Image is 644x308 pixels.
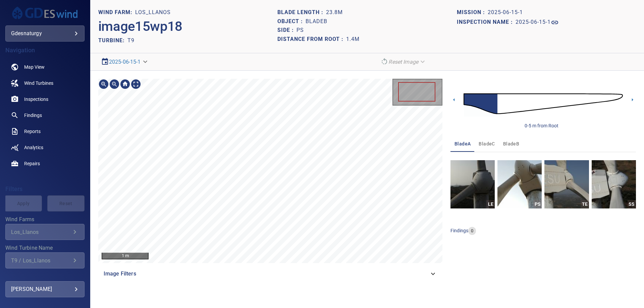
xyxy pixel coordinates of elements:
div: PS [533,200,542,208]
a: map noActive [5,59,85,75]
h1: Side : [277,27,297,34]
div: Reset Image [378,56,429,68]
h4: Navigation [5,47,85,54]
h1: Los_Llanos [135,9,171,16]
h1: bladeB [306,18,327,25]
div: Toggle full page [130,79,141,89]
span: bladeB [503,140,519,148]
div: Wind Farms [5,224,85,240]
h4: Filters [5,186,85,192]
h1: 1.4m [346,36,360,43]
div: T9 / Los_Llanos [11,257,71,264]
a: PS [497,160,542,208]
a: LE [450,160,495,208]
div: 0-5 m from Root [525,122,558,129]
span: Wind Turbines [24,80,53,86]
h1: WIND FARM: [98,9,135,16]
a: analytics noActive [5,139,85,156]
a: 2025-06-15-1 [109,59,141,65]
div: SS [628,200,636,208]
span: Map View [24,64,45,70]
h1: Inspection name : [457,19,516,25]
h1: Distance from root : [277,36,346,43]
div: Zoom in [98,79,109,89]
span: Inspections [24,96,48,103]
span: 0 [468,228,476,234]
div: Los_Llanos [11,229,71,235]
a: inspections noActive [5,91,85,107]
a: windturbines noActive [5,75,85,91]
span: Image Filters [104,270,429,278]
div: gdesnaturgy [5,25,85,42]
h1: Blade length : [277,9,326,16]
label: Wind Turbine Name [5,245,85,251]
label: Wind Farms [5,217,85,222]
div: Zoom out [109,79,120,89]
h1: 23.8m [326,9,343,16]
span: findings [450,228,468,233]
h1: 2025-06-15-1 [488,9,523,16]
div: LE [486,200,495,208]
span: Repairs [24,160,40,167]
h1: Object : [277,18,306,25]
em: Reset Image [388,59,418,65]
div: Image Filters [98,266,442,282]
a: findings noActive [5,107,85,123]
div: 2025-06-15-1 [98,56,152,68]
h1: 2025-06-15-1 [516,19,551,25]
div: Go home [120,79,130,89]
h2: image15wp18 [98,18,182,35]
a: reports noActive [5,123,85,139]
a: repairs noActive [5,156,85,172]
h1: PS [297,27,304,34]
div: [PERSON_NAME] [11,284,79,295]
div: Wind Turbine Name [5,252,85,268]
span: bladeA [454,140,471,148]
span: bladeC [479,140,495,148]
div: gdesnaturgy [11,28,79,39]
span: Analytics [24,144,43,151]
img: d [464,84,623,123]
span: Findings [24,112,42,119]
div: TE [581,200,589,208]
h2: T9 [127,37,135,44]
a: 2025-06-15-1 [516,18,559,26]
span: Reports [24,128,41,135]
h2: TURBINE: [98,37,127,44]
h1: Mission : [457,9,488,16]
a: TE [544,160,589,208]
a: SS [592,160,636,208]
img: gdesnaturgy-logo [11,5,78,20]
